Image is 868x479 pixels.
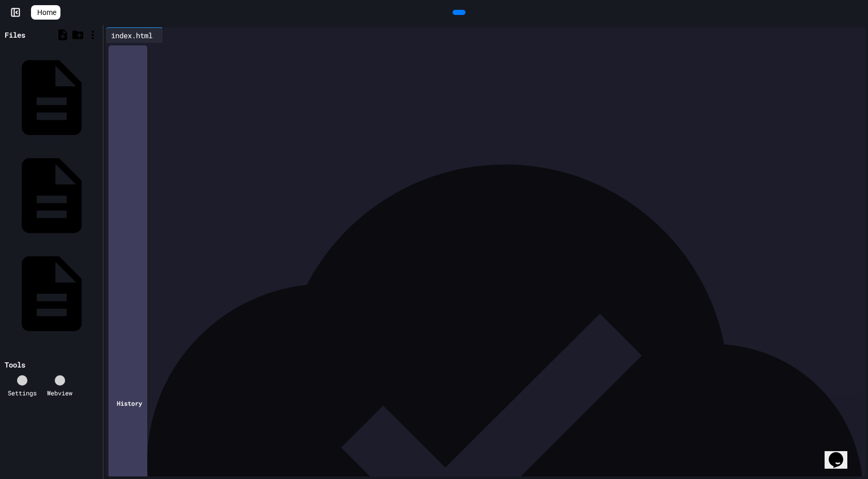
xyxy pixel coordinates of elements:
[47,388,72,397] div: Webview
[106,27,163,43] div: index.html
[5,359,25,370] div: Tools
[8,388,37,397] div: Settings
[106,30,158,41] div: index.html
[31,5,60,20] a: Home
[37,7,56,18] span: Home
[5,29,25,40] div: Files
[825,438,858,469] iframe: chat widget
